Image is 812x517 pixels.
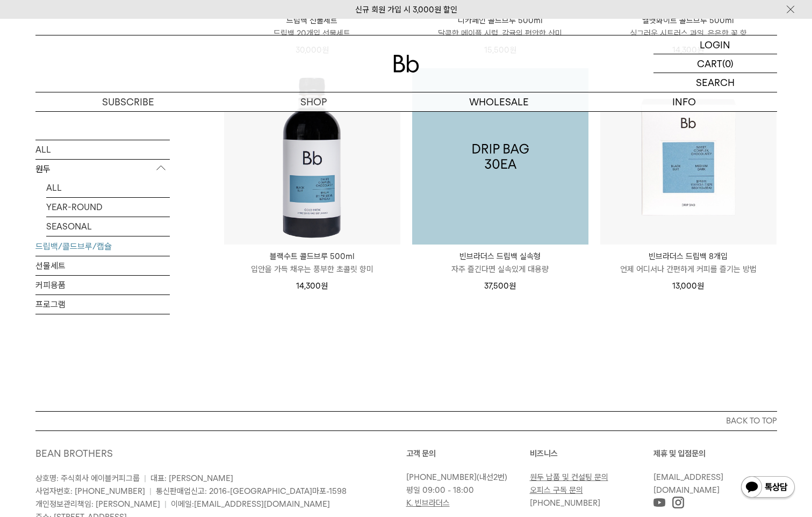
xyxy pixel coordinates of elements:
a: 원두 납품 및 컨설팅 문의 [530,472,608,482]
a: 신규 회원 가입 시 3,000원 할인 [355,5,457,15]
span: 사업자번호: [PHONE_NUMBER] [35,486,145,496]
p: CART [697,54,722,73]
a: LOGIN [653,35,777,54]
span: | [144,473,146,483]
p: WHOLESALE [406,92,592,111]
p: (내선2번) [406,471,524,484]
a: 빈브라더스 드립백 실속형 자주 즐긴다면 실속있게 대용량 [412,250,588,276]
span: 37,500 [484,281,516,291]
a: K. 빈브라더스 [406,498,450,508]
a: [PHONE_NUMBER] [406,472,477,482]
span: 13,000 [672,281,704,291]
a: [EMAIL_ADDRESS][DOMAIN_NAME] [194,499,330,509]
a: ALL [35,140,170,159]
p: INFO [592,92,777,111]
img: 로고 [393,55,419,73]
a: [EMAIL_ADDRESS][DOMAIN_NAME] [653,472,723,495]
p: 블랙수트 콜드브루 500ml [224,250,400,263]
p: 언제 어디서나 간편하게 커피를 즐기는 방법 [600,263,777,276]
img: 빈브라더스 드립백 8개입 [600,68,777,245]
p: 제휴 및 입점문의 [653,447,777,460]
p: 고객 문의 [406,447,530,460]
img: 블랙수트 콜드브루 500ml [224,68,400,245]
img: 1000000033_add2_050.jpg [412,68,588,245]
p: LOGIN [700,35,730,54]
a: ALL [46,178,170,197]
p: 빈브라더스 드립백 실속형 [412,250,588,263]
button: BACK TO TOP [35,411,777,430]
span: 원 [509,281,516,291]
p: 평일 09:00 - 18:00 [406,484,524,497]
a: 오피스 구독 문의 [530,485,583,495]
span: 14,300 [296,281,328,291]
a: 프로그램 [35,295,170,314]
span: 원 [697,281,704,291]
a: SUBSCRIBE [35,92,221,111]
a: 커피용품 [35,276,170,295]
img: 카카오톡 채널 1:1 채팅 버튼 [740,475,796,501]
p: 자주 즐긴다면 실속있게 대용량 [412,263,588,276]
a: CART (0) [653,54,777,73]
a: YEAR-ROUND [46,198,170,217]
a: 선물세트 [35,256,170,275]
a: 드립백/콜드브루/캡슐 [35,237,170,256]
span: 상호명: 주식회사 에이블커피그룹 [35,473,140,483]
a: 빈브라더스 드립백 실속형 [412,68,588,245]
a: SEASONAL [46,217,170,236]
span: | [149,486,152,496]
span: 통신판매업신고: 2016-[GEOGRAPHIC_DATA]마포-1598 [156,486,347,496]
span: 원 [321,281,328,291]
a: [PHONE_NUMBER] [530,498,600,508]
p: 빈브라더스 드립백 8개입 [600,250,777,263]
span: | [164,499,167,509]
a: SHOP [221,92,406,111]
span: 이메일: [171,499,330,509]
p: 입안을 가득 채우는 풍부한 초콜릿 향미 [224,263,400,276]
span: 개인정보관리책임: [PERSON_NAME] [35,499,160,509]
span: 대표: [PERSON_NAME] [150,473,233,483]
p: 원두 [35,160,170,179]
a: 빈브라더스 드립백 8개입 언제 어디서나 간편하게 커피를 즐기는 방법 [600,250,777,276]
a: BEAN BROTHERS [35,448,113,459]
p: (0) [722,54,734,73]
p: 비즈니스 [530,447,653,460]
p: SEARCH [696,73,735,92]
a: 블랙수트 콜드브루 500ml 입안을 가득 채우는 풍부한 초콜릿 향미 [224,250,400,276]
